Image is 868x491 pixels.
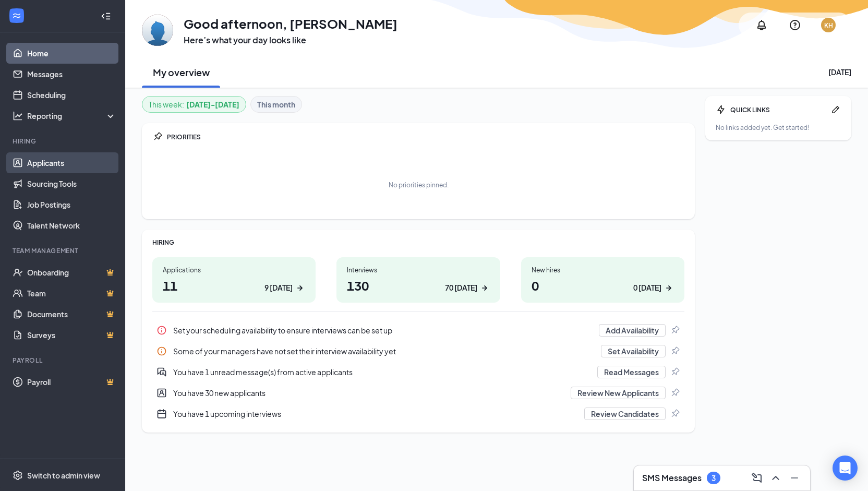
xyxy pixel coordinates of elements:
[156,325,167,336] svg: Info
[601,345,666,357] button: Set Availability
[152,341,684,362] div: Some of your managers have not set their interview availability yet
[27,325,116,345] a: SurveysCrown
[670,409,680,419] svg: Pin
[824,21,833,30] div: KH
[11,10,22,21] svg: WorkstreamLogo
[670,388,680,398] svg: Pin
[830,104,841,115] svg: Pen
[152,341,684,362] a: InfoSome of your managers have not set their interview availability yetSet AvailabilityPin
[264,282,293,293] div: 9 [DATE]
[173,388,564,398] div: You have 30 new applicants
[152,382,684,403] a: UserEntityYou have 30 new applicantsReview New ApplicantsPin
[152,362,684,382] a: DoubleChatActiveYou have 1 unread message(s) from active applicantsRead MessagesPin
[789,19,801,31] svg: QuestionInfo
[152,382,684,403] div: You have 30 new applicants
[152,403,684,424] a: CalendarNewYou have 1 upcoming interviewsReview CandidatesPin
[27,64,116,85] a: Messages
[156,346,167,356] svg: Info
[828,67,851,77] div: [DATE]
[599,324,666,337] button: Add Availability
[584,408,666,420] button: Review Candidates
[156,388,167,398] svg: UserEntity
[670,325,680,336] svg: Pin
[712,474,716,483] div: 3
[445,282,477,293] div: 70 [DATE]
[788,472,801,484] svg: Minimize
[13,137,114,146] div: Hiring
[13,246,114,255] div: Team Management
[27,194,116,215] a: Job Postings
[730,105,826,114] div: QUICK LINKS
[597,366,666,378] button: Read Messages
[149,99,239,110] div: This week :
[173,409,578,419] div: You have 1 upcoming interviews
[27,43,116,64] a: Home
[716,123,841,132] div: No links added yet. Get started!
[27,85,116,105] a: Scheduling
[163,277,305,294] h1: 11
[571,387,666,399] button: Review New Applicants
[27,152,116,173] a: Applicants
[27,372,116,392] a: PayrollCrown
[173,367,591,377] div: You have 1 unread message(s) from active applicants
[833,456,858,481] div: Open Intercom Messenger
[186,99,239,110] b: [DATE] - [DATE]
[347,277,489,294] h1: 130
[389,181,449,189] div: No priorities pinned.
[670,367,680,377] svg: Pin
[152,131,163,142] svg: Pin
[257,99,295,110] b: This month
[295,283,305,293] svg: ArrowRight
[347,266,489,274] div: Interviews
[532,277,674,294] h1: 0
[142,15,173,46] img: Kim Heitz
[152,362,684,382] div: You have 1 unread message(s) from active applicants
[101,11,111,21] svg: Collapse
[769,472,782,484] svg: ChevronUp
[716,104,726,115] svg: Bolt
[755,19,768,31] svg: Notifications
[27,111,117,121] div: Reporting
[163,266,305,274] div: Applications
[13,356,114,365] div: Payroll
[152,403,684,424] div: You have 1 upcoming interviews
[532,266,674,274] div: New hires
[173,346,595,356] div: Some of your managers have not set their interview availability yet
[27,215,116,236] a: Talent Network
[153,66,210,79] h2: My overview
[27,262,116,283] a: OnboardingCrown
[156,367,167,377] svg: DoubleChatActive
[184,34,397,46] h3: Here’s what your day looks like
[184,15,397,32] h1: Good afternoon, [PERSON_NAME]
[27,283,116,304] a: TeamCrown
[167,133,684,141] div: PRIORITIES
[670,346,680,356] svg: Pin
[766,470,783,486] button: ChevronUp
[152,257,316,303] a: Applications119 [DATE]ArrowRight
[152,238,684,247] div: HIRING
[479,283,490,293] svg: ArrowRight
[152,320,684,341] div: Set your scheduling availability to ensure interviews can be set up
[642,472,702,484] h3: SMS Messages
[13,470,23,481] svg: Settings
[336,257,500,303] a: Interviews13070 [DATE]ArrowRight
[27,470,100,481] div: Switch to admin view
[521,257,684,303] a: New hires00 [DATE]ArrowRight
[751,472,763,484] svg: ComposeMessage
[748,470,764,486] button: ComposeMessage
[785,470,802,486] button: Minimize
[27,173,116,194] a: Sourcing Tools
[13,111,23,121] svg: Analysis
[664,283,674,293] svg: ArrowRight
[152,320,684,341] a: InfoSet your scheduling availability to ensure interviews can be set upAdd AvailabilityPin
[27,304,116,325] a: DocumentsCrown
[633,282,661,293] div: 0 [DATE]
[156,409,167,419] svg: CalendarNew
[173,325,593,336] div: Set your scheduling availability to ensure interviews can be set up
